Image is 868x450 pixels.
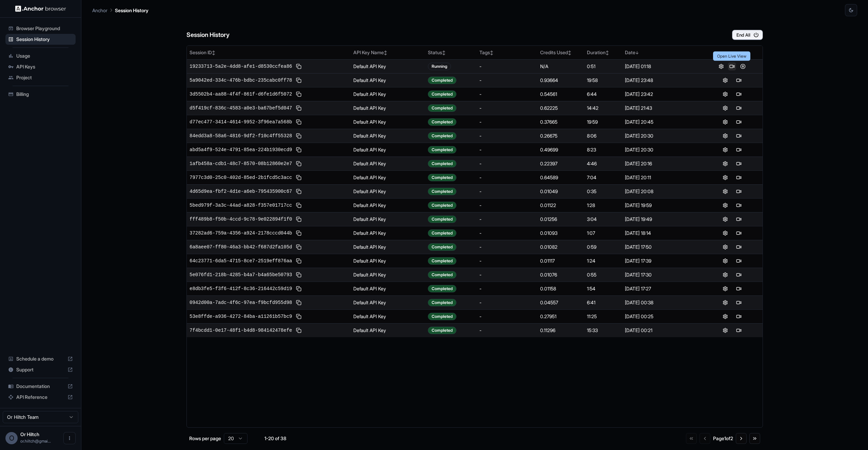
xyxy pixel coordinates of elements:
[625,105,699,111] div: [DATE] 21:43
[479,119,535,125] div: -
[351,295,426,309] td: Default API Key
[540,216,581,223] div: 0.01256
[540,244,581,250] div: 0.01082
[428,188,456,195] div: Completed
[625,202,699,209] div: [DATE] 19:59
[351,212,426,226] td: Default API Key
[190,327,292,334] span: 7f4bcdd1-0e17-48f1-b4d8-984142478efe
[351,226,426,240] td: Default API Key
[16,366,65,373] span: Support
[540,258,581,264] div: 0.01117
[587,174,619,181] div: 7:04
[186,30,230,40] h6: Session History
[5,72,76,83] div: Project
[625,285,699,292] div: [DATE] 17:27
[625,313,699,320] div: [DATE] 00:25
[540,160,581,167] div: 0.22397
[540,49,581,56] div: Credits Used
[428,313,456,320] div: Completed
[625,174,699,181] div: [DATE] 20:11
[428,299,456,306] div: Completed
[540,299,581,306] div: 0.04557
[190,285,292,292] span: e8db3fe5-f3f6-412f-8c36-216442c59d19
[428,202,456,209] div: Completed
[479,188,535,195] div: -
[428,90,456,98] div: Completed
[5,392,76,403] div: API Reference
[540,327,581,334] div: 0.11296
[479,285,535,292] div: -
[479,174,535,181] div: -
[428,327,456,334] div: Completed
[190,258,292,264] span: 64c23771-6da5-4715-8ce7-2519eff876aa
[428,285,456,292] div: Completed
[20,431,39,437] span: Or Hiltch
[479,230,535,237] div: -
[190,188,292,195] span: 4d65d9ea-fbf2-4d1e-a6eb-795435900c67
[5,50,76,61] div: Usage
[540,132,581,139] div: 0.26675
[540,105,581,111] div: 0.62225
[625,119,699,125] div: [DATE] 20:45
[428,216,456,223] div: Completed
[16,91,73,98] span: Billing
[625,188,699,195] div: [DATE] 20:08
[428,160,456,167] div: Completed
[587,63,619,70] div: 0:51
[540,174,581,181] div: 0.64589
[258,435,292,442] div: 1-20 of 38
[625,146,699,153] div: [DATE] 20:30
[428,104,456,112] div: Completed
[587,271,619,278] div: 0:55
[587,119,619,125] div: 19:59
[625,77,699,84] div: [DATE] 23:48
[5,23,76,34] div: Browser Playground
[15,5,66,12] img: Anchor Logo
[479,202,535,209] div: -
[16,53,73,59] span: Usage
[540,77,581,84] div: 0.93664
[190,160,292,167] span: 1afb458a-cdb1-48c7-8570-08b12860e2e7
[587,327,619,334] div: 15:33
[190,119,292,125] span: d77ec477-3414-4614-9952-3f96ea7a568b
[540,313,581,320] div: 0.27951
[16,25,73,32] span: Browser Playground
[190,244,292,250] span: 6a8aee07-ff80-46a3-bb42-f687d2fa105d
[428,174,456,181] div: Completed
[635,50,639,55] span: ↓
[190,91,292,98] span: 3d5502b4-aa88-4f4f-861f-d6fe1d6f5072
[5,61,76,72] div: API Keys
[190,174,292,181] span: 7977c3d0-25c0-402d-85ed-2b1fcd5c3acc
[351,101,426,115] td: Default API Key
[190,63,292,70] span: 19233713-5a2e-4dd8-afe1-d8530ccfea86
[190,230,292,237] span: 37282ad6-759a-4356-a924-2178cccd044b
[190,105,292,111] span: d5f419cf-836c-4583-a0e3-ba67bef5d047
[351,115,426,129] td: Default API Key
[587,146,619,153] div: 8:23
[428,118,456,126] div: Completed
[587,91,619,98] div: 6:44
[190,216,292,223] span: fff489b8-f50b-4ccd-9c78-9e022894f1f0
[625,258,699,264] div: [DATE] 17:39
[428,49,474,56] div: Status
[428,271,456,279] div: Completed
[428,146,456,154] div: Completed
[587,105,619,111] div: 14:42
[351,59,426,73] td: Default API Key
[625,230,699,237] div: [DATE] 18:14
[479,313,535,320] div: -
[351,282,426,295] td: Default API Key
[351,254,426,268] td: Default API Key
[16,383,65,390] span: Documentation
[428,257,456,265] div: Completed
[351,184,426,198] td: Default API Key
[625,299,699,306] div: [DATE] 00:38
[479,77,535,84] div: -
[587,160,619,167] div: 4:46
[351,268,426,282] td: Default API Key
[587,49,619,56] div: Duration
[16,74,73,81] span: Project
[351,323,426,337] td: Default API Key
[540,119,581,125] div: 0.37665
[587,299,619,306] div: 6:41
